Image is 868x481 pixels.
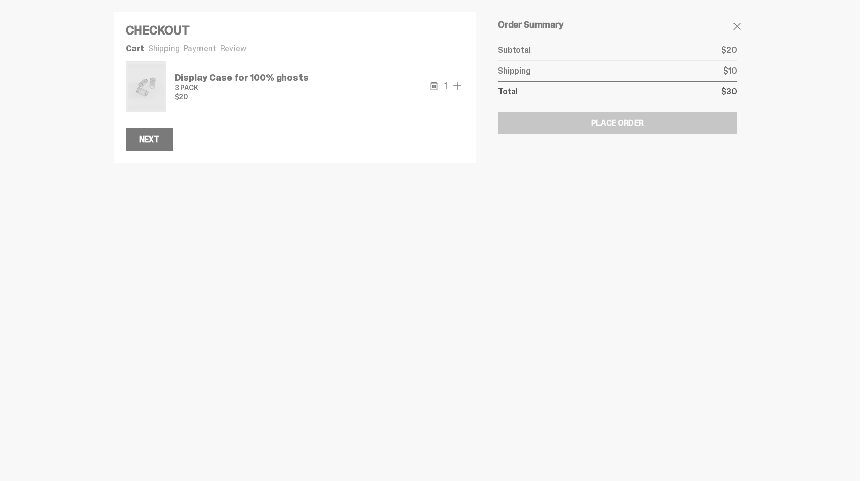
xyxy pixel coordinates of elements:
p: Subtotal [498,46,531,54]
h4: Checkout [126,24,464,37]
p: $20 [721,46,737,54]
button: remove [428,80,440,92]
h5: Order Summary [498,20,737,29]
p: Display Case for 100% ghosts [175,73,309,82]
div: Place Order [591,119,644,127]
p: 3 PACK [175,84,309,91]
a: Shipping [148,43,180,54]
button: Next [126,128,173,151]
button: Place Order [498,112,737,134]
p: $10 [723,67,737,75]
p: Total [498,88,517,96]
p: Shipping [498,67,531,75]
div: Next [139,135,159,144]
a: Cart [126,43,144,54]
img: Display Case for 100% ghosts [128,63,164,110]
p: $20 [175,93,309,100]
p: $30 [721,88,737,96]
button: add one [451,80,463,92]
span: 1 [440,81,451,90]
